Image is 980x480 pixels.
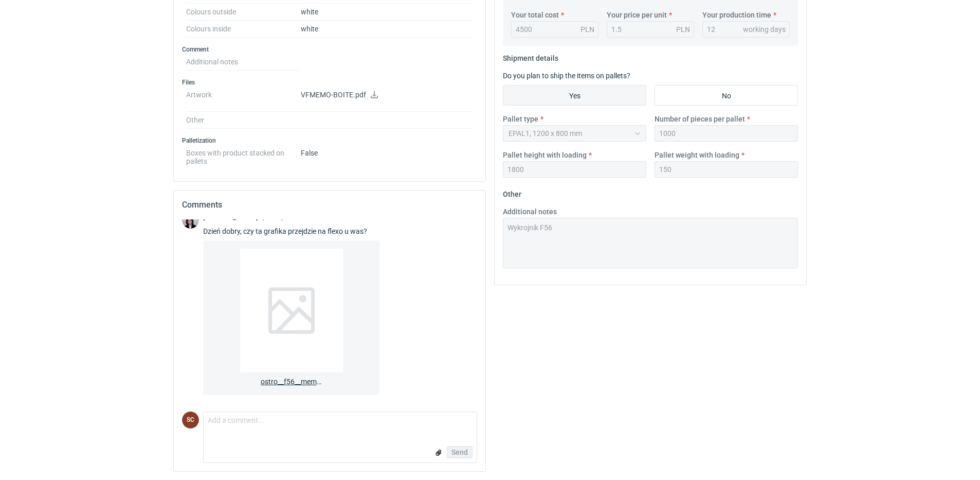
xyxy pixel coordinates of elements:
[186,145,301,165] dt: Boxes with product stacked on pallets
[580,24,594,35] div: PLN
[182,45,477,54] h3: Comment
[182,412,199,428] div: Sylwia Cichórz
[203,226,379,236] div: Dzień dobry, czy ta grafika przejdzie na flexo u was?
[451,449,468,456] span: Send
[447,446,473,458] button: Send
[301,145,473,165] dd: False
[301,21,473,38] dd: white
[203,213,262,221] span: [PERSON_NAME]
[655,150,739,160] label: Pallet weight with loading
[182,78,477,87] h3: Files
[186,87,301,112] dt: Artwork
[503,218,798,268] textarea: Wykrojnik F56
[301,91,473,100] p: VFMEMO-BOITE.pdf
[503,150,587,160] label: Pallet height with loading
[186,54,301,71] dt: Additional notes
[655,114,745,124] label: Number of pieces per pallet
[503,114,538,124] label: Pallet type
[261,372,322,387] span: ostro__f56__memo_jewelry_paris__MHVQ__d2250394__oR672399432.pdf
[503,50,558,62] legend: Shipment details
[702,10,771,20] label: Your production time
[182,412,199,428] figcaption: SC
[203,241,379,395] a: ostro__f56__memo_jewelry_paris__MHVQ__d2250394__oR672399432.pdf
[301,4,473,21] dd: white
[503,72,630,80] label: Do you plan to ship the items on pallets?
[503,186,521,198] legend: Other
[186,4,301,21] dt: Colours outside
[743,24,786,35] div: working days
[503,207,557,217] label: Additional notes
[182,212,199,229] img: Sebastian Markut
[607,10,667,20] label: Your price per unit
[186,112,301,129] dt: Other
[676,24,690,35] div: PLN
[186,21,301,38] dt: Colours inside
[262,213,313,221] span: [DATE] 14:55:08
[182,136,477,145] h3: Palletization
[511,10,559,20] label: Your total cost
[182,199,477,211] h2: Comments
